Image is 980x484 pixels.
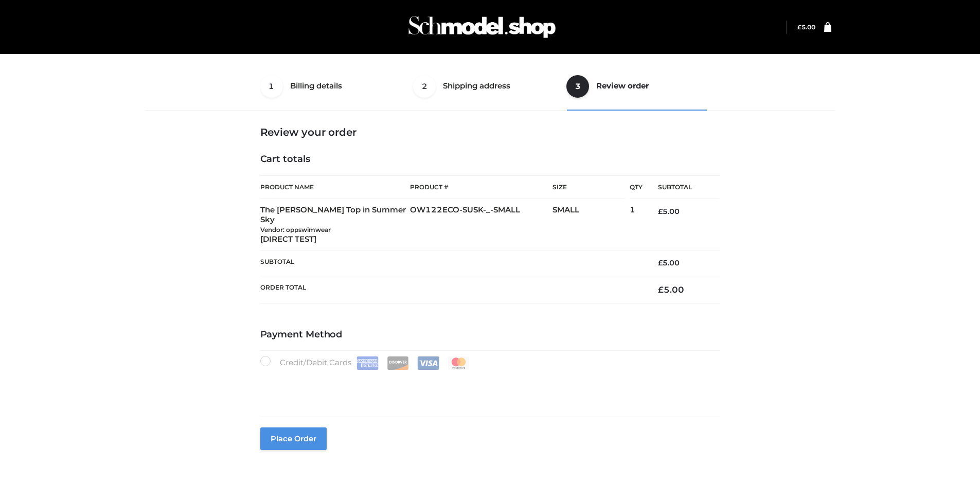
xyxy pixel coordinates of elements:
img: Visa [417,356,439,370]
th: Subtotal [643,176,720,199]
th: Product # [410,175,553,199]
a: £5.00 [797,23,815,31]
button: Place order [260,427,327,450]
td: The [PERSON_NAME] Top in Summer Sky [DIRECT TEST] [260,199,411,250]
bdi: 5.00 [797,23,815,31]
td: SMALL [553,199,630,250]
td: OW122ECO-SUSK-_-SMALL [410,199,553,250]
span: £ [658,258,663,267]
h4: Cart totals [260,154,720,165]
bdi: 5.00 [658,284,684,295]
small: Vendor: oppswimwear [260,226,331,234]
img: Schmodel Admin 964 [405,7,559,47]
img: Amex [357,356,379,370]
h3: Review your order [260,126,720,138]
bdi: 5.00 [658,207,680,216]
img: Discover [387,356,409,370]
td: 1 [630,199,643,250]
span: £ [797,23,801,31]
span: £ [658,284,664,295]
th: Product Name [260,175,411,199]
th: Subtotal [260,250,643,276]
th: Qty [630,175,643,199]
span: £ [658,207,663,216]
label: Credit/Debit Cards [260,356,471,370]
th: Size [553,176,625,199]
h4: Payment Method [260,329,720,340]
th: Order Total [260,276,643,303]
img: Mastercard [448,356,470,370]
iframe: Secure payment input frame [258,368,718,405]
bdi: 5.00 [658,258,680,267]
